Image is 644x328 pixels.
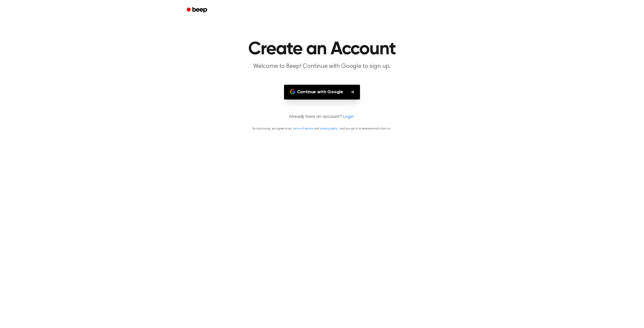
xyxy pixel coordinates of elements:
[183,5,212,15] a: Beep
[193,40,451,58] h1: Create an Account
[284,85,360,100] button: Continue with Google
[320,127,337,130] a: privacy policy
[293,127,313,130] a: terms of service
[343,114,354,120] a: Login
[6,126,638,131] p: By continuing, you agree to our and , and you opt in to receive emails from us.
[225,62,419,71] p: Welcome to Beep! Continue with Google to sign up.
[6,114,638,120] p: Already have an account?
